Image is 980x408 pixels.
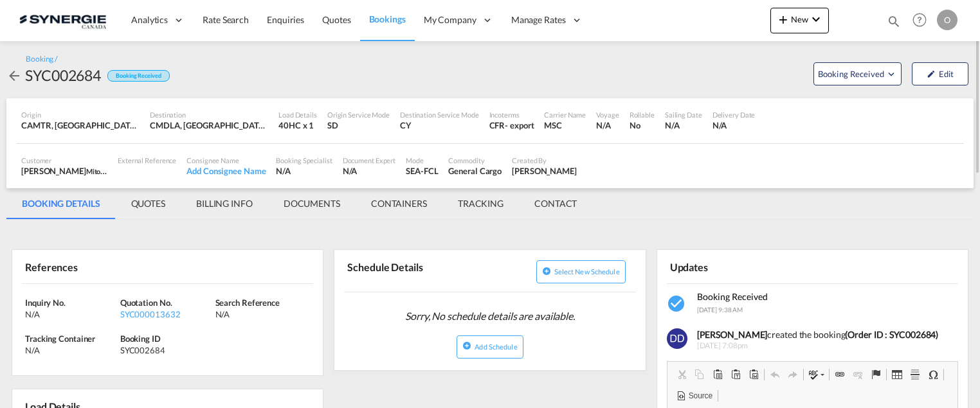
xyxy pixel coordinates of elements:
div: N/A [665,120,702,131]
span: Analytics [131,13,168,26]
div: CY [400,120,479,131]
div: Sailing Date [665,110,702,120]
img: 1f56c880d42311ef80fc7dca854c8e59.png [19,6,106,35]
div: N/A [25,344,117,356]
div: icon-magnify [887,14,901,33]
img: 0FyYMAAAABklEQVQDANZMU4i+KPwKAAAAAElFTkSuQmCC [667,328,687,349]
div: CAMTR, Montreal, QC, Canada, North America, Americas [21,120,140,131]
a: Insert Horizontal Line [906,366,924,383]
button: Open demo menu [813,62,902,85]
div: Customer [21,155,107,165]
span: Booking ID [120,333,161,344]
a: Unlink [849,366,867,383]
button: icon-plus-circleSelect new schedule [536,260,626,283]
span: Help [909,9,930,31]
div: [PERSON_NAME] [21,165,107,177]
div: SYC002684 [120,344,212,356]
a: Insert Special Character [924,366,942,383]
span: My Company [424,13,476,26]
div: Rollable [630,110,655,120]
div: Help [909,9,937,32]
b: (Order ID : SYC002684) [845,329,938,340]
div: CFR [489,120,505,131]
md-tab-item: BILLING INFO [181,188,268,219]
md-pagination-wrapper: Use the left and right arrow keys to navigate between tabs [6,188,592,219]
md-icon: icon-plus 400-fg [776,12,791,27]
span: Mito Sushi [86,166,118,176]
div: Load Details [278,110,317,120]
div: Incoterms [489,110,534,120]
a: Link (Ctrl+K) [831,366,849,383]
a: Redo (Ctrl+Y) [784,366,802,383]
md-tab-item: CONTACT [519,188,592,219]
div: SEA-FCL [406,165,438,177]
div: N/A [215,308,307,320]
div: O [937,10,957,30]
div: N/A [343,165,396,177]
div: Carrier Name [544,110,586,120]
div: Delivery Date [712,110,756,120]
a: Paste from Word [745,366,763,383]
md-tab-item: BOOKING DETAILS [6,188,116,219]
a: Copy (Ctrl+C) [691,366,709,383]
a: Undo (Ctrl+Z) [766,366,784,383]
div: Booking / [26,54,57,65]
span: Search Reference [215,297,280,308]
span: Quotation No. [120,297,172,308]
div: Created By [512,155,577,165]
md-icon: icon-plus-circle [542,267,551,276]
button: icon-plus-circleAdd Schedule [457,335,523,359]
a: Paste as plain text (Ctrl+Shift+V) [727,366,745,383]
span: Manage Rates [511,13,566,26]
md-icon: icon-arrow-left [6,68,22,84]
span: Booking Received [697,291,768,302]
span: Bookings [369,13,406,24]
a: Table [888,366,906,383]
div: MSC [544,120,586,131]
span: [DATE] 7:08pm [697,341,952,351]
div: SYC000013632 [120,308,212,320]
div: Origin [21,110,140,120]
div: icon-arrow-left [6,65,25,85]
body: Editor, editor2 [13,13,277,26]
md-icon: icon-plus-circle [462,341,471,350]
div: 40HC x 1 [278,120,317,131]
div: References [22,255,165,278]
button: icon-plus 400-fgNewicon-chevron-down [770,8,829,33]
span: Booking Received [818,67,885,80]
span: New [776,14,824,24]
md-icon: icon-magnify [887,14,901,28]
div: SD [327,120,390,131]
span: Tracking Container [25,333,95,344]
div: created the booking [697,328,952,341]
div: SYC002684 [25,65,101,85]
div: Booking Received [107,70,169,82]
a: Source [673,387,716,404]
div: Destination Service Mode [400,110,479,120]
div: CMDLA, Douala, Cameroon, Central Africa, Africa [150,120,268,131]
span: [DATE] 9:38 AM [697,306,743,314]
a: Spell Check As You Type [805,366,828,383]
div: External Reference [118,155,176,165]
a: Anchor [867,366,885,383]
md-tab-item: DOCUMENTS [268,188,356,219]
div: Schedule Details [344,255,487,287]
md-icon: icon-pencil [927,69,936,78]
span: Quotes [322,14,350,25]
div: Document Expert [343,155,396,165]
md-tab-item: CONTAINERS [356,188,442,219]
div: Voyage [596,110,619,120]
div: N/A [276,165,332,177]
div: No [630,120,655,131]
div: Origin Service Mode [327,110,390,120]
div: Commodity [448,155,502,165]
a: Paste (Ctrl+V) [709,366,727,383]
span: Sorry, No schedule details are available. [400,304,580,328]
div: Daniel Dico [512,165,577,177]
b: [PERSON_NAME] [697,329,768,340]
a: Cut (Ctrl+X) [673,366,691,383]
div: N/A [596,120,619,131]
span: Select new schedule [554,267,620,276]
md-tab-item: QUOTES [116,188,181,219]
span: Enquiries [267,14,304,25]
